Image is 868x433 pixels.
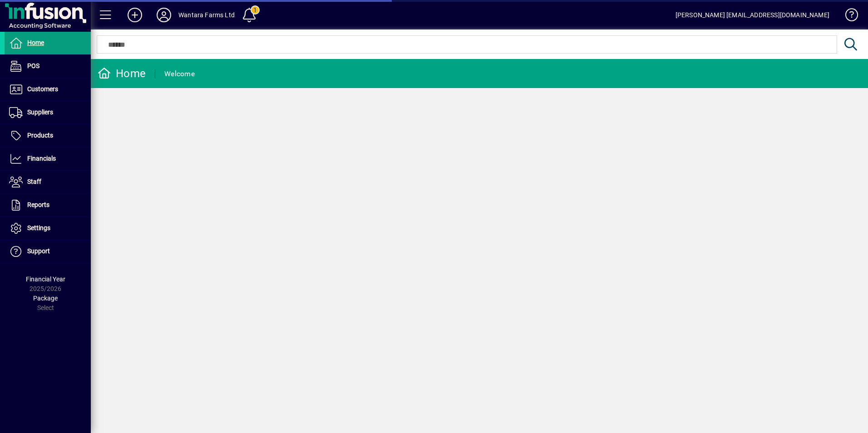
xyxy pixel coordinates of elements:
span: Suppliers [27,108,53,116]
a: Products [5,124,91,147]
a: Knowledge Base [838,2,857,31]
span: Reports [27,201,49,208]
a: Support [5,240,91,263]
button: Profile [149,7,178,23]
span: Package [33,295,58,302]
span: Staff [27,178,41,185]
div: Wantara Farms Ltd [178,8,235,22]
button: Add [120,7,149,23]
a: POS [5,55,91,78]
div: Home [98,66,146,81]
div: [PERSON_NAME] [EMAIL_ADDRESS][DOMAIN_NAME] [676,8,829,22]
span: Home [27,39,44,46]
span: Customers [27,85,58,93]
span: Financial Year [26,276,65,283]
a: Suppliers [5,101,91,124]
a: Reports [5,194,91,216]
span: Support [27,247,50,255]
a: Staff [5,171,91,193]
span: Products [27,132,53,139]
div: Welcome [164,67,195,81]
span: Settings [27,224,50,231]
a: Settings [5,217,91,240]
a: Customers [5,78,91,101]
span: Financials [27,155,56,162]
span: POS [27,62,39,69]
a: Financials [5,148,91,170]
